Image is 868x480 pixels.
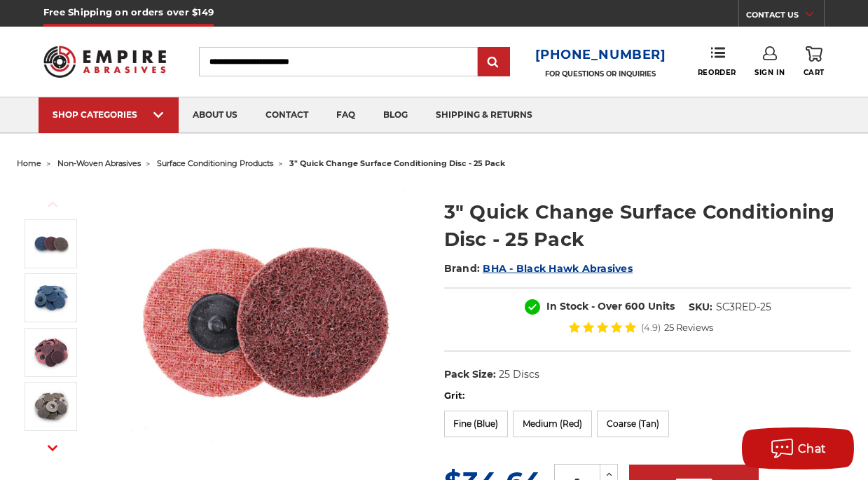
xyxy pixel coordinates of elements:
[698,68,736,77] span: Reorder
[17,158,41,168] a: home
[444,262,481,275] span: Brand:
[483,262,633,275] a: BHA - Black Hawk Abrasives
[591,300,622,313] span: - Over
[422,97,546,133] a: shipping & returns
[641,323,661,332] span: (4.9)
[34,389,69,424] img: 3-inch coarse tan surface conditioning quick change disc for light finishing tasks, 25 pack
[34,226,69,261] img: 3-inch surface conditioning quick change disc by Black Hawk Abrasives
[689,300,712,315] dt: SKU:
[34,280,69,315] img: 3-inch fine blue surface conditioning quick change disc for metal finishing, 25 pack
[157,158,273,168] a: surface conditioning products
[755,68,785,77] span: Sign In
[179,97,252,133] a: about us
[480,48,508,76] input: Submit
[535,69,666,78] p: FOR QUESTIONS OR INQUIRIES
[444,367,496,382] dt: Pack Size:
[742,427,854,469] button: Chat
[499,367,539,382] dd: 25 Discs
[746,7,824,27] a: CONTACT US
[252,97,322,133] a: contact
[34,335,69,370] img: 3-inch medium red surface conditioning quick change disc for versatile metalwork, 25 pack
[322,97,369,133] a: faq
[369,97,422,133] a: blog
[57,158,141,168] a: non-woven abrasives
[36,189,69,219] button: Previous
[664,323,713,332] span: 25 Reviews
[43,38,166,86] img: Empire Abrasives
[804,46,825,77] a: Cart
[804,68,825,77] span: Cart
[36,433,69,463] button: Next
[648,300,675,313] span: Units
[535,45,666,65] a: [PHONE_NUMBER]
[444,389,851,403] label: Grit:
[546,300,588,313] span: In Stock
[444,198,851,253] h1: 3" Quick Change Surface Conditioning Disc - 25 Pack
[125,184,406,464] img: 3-inch surface conditioning quick change disc by Black Hawk Abrasives
[698,46,736,76] a: Reorder
[798,442,827,455] span: Chat
[625,300,645,313] span: 600
[53,109,165,120] div: SHOP CATEGORIES
[716,300,771,315] dd: SC3RED-25
[289,158,505,168] span: 3" quick change surface conditioning disc - 25 pack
